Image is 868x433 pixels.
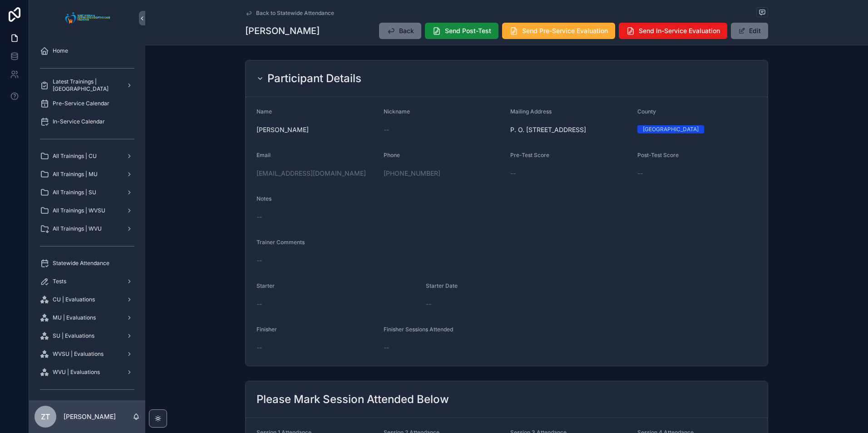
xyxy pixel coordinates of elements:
[256,169,366,178] a: [EMAIL_ADDRESS][DOMAIN_NAME]
[53,47,68,54] span: Home
[53,153,97,160] span: All Trainings | CU
[510,152,549,158] span: Pre-Test Score
[35,202,140,219] a: All Trainings | WVSU
[245,10,334,17] a: Back to Statewide Attendance
[256,326,277,333] span: Finisher
[35,77,140,93] a: Latest Trainings | [GEOGRAPHIC_DATA]
[256,300,262,309] span: --
[35,310,140,326] a: MU | Evaluations
[35,43,140,59] a: Home
[384,169,440,178] a: [PHONE_NUMBER]
[53,296,95,303] span: CU | Evaluations
[510,108,552,115] span: Mailing Address
[510,125,630,134] span: P. O. [STREET_ADDRESS]
[35,255,140,271] a: Statewide Attendance
[256,212,262,221] span: --
[384,326,453,333] span: Finisher Sessions Attended
[245,25,320,37] h1: [PERSON_NAME]
[256,108,272,115] span: Name
[256,343,262,352] span: --
[53,260,109,267] span: Statewide Attendance
[41,411,50,422] span: ZT
[53,118,105,125] span: In-Service Calendar
[384,343,389,352] span: --
[35,184,140,201] a: All Trainings | SU
[35,346,140,362] a: WVSU | Evaluations
[53,332,94,340] span: SU | Evaluations
[384,125,389,134] span: --
[522,26,608,35] span: Send Pre-Service Evaluation
[35,148,140,164] a: All Trainings | CU
[256,256,262,265] span: --
[35,273,140,290] a: Tests
[256,392,449,407] h2: Please Mark Session Attended Below
[53,314,96,321] span: MU | Evaluations
[445,26,491,35] span: Send Post-Test
[53,207,105,214] span: All Trainings | WVSU
[53,189,96,196] span: All Trainings | SU
[426,300,431,309] span: --
[53,278,66,285] span: Tests
[502,23,615,39] button: Send Pre-Service Evaluation
[256,125,376,134] span: [PERSON_NAME]
[29,36,145,400] div: scrollable content
[35,328,140,344] a: SU | Evaluations
[63,11,112,25] img: App logo
[256,152,271,158] span: Email
[53,350,104,358] span: WVSU | Evaluations
[53,78,119,93] span: Latest Trainings | [GEOGRAPHIC_DATA]
[637,108,656,115] span: County
[256,282,275,289] span: Starter
[731,23,768,39] button: Edit
[425,23,498,39] button: Send Post-Test
[35,166,140,182] a: All Trainings | MU
[35,221,140,237] a: All Trainings | WVU
[384,152,400,158] span: Phone
[637,169,643,178] span: --
[256,195,271,202] span: Notes
[426,282,458,289] span: Starter Date
[384,108,410,115] span: Nickname
[35,364,140,380] a: WVU | Evaluations
[53,225,102,232] span: All Trainings | WVU
[379,23,421,39] button: Back
[619,23,727,39] button: Send In-Service Evaluation
[510,169,516,178] span: --
[256,10,334,17] span: Back to Statewide Attendance
[639,26,720,35] span: Send In-Service Evaluation
[35,291,140,308] a: CU | Evaluations
[35,95,140,112] a: Pre-Service Calendar
[35,113,140,130] a: In-Service Calendar
[256,239,305,246] span: Trainer Comments
[64,412,116,421] p: [PERSON_NAME]
[399,26,414,35] span: Back
[53,171,98,178] span: All Trainings | MU
[643,125,699,133] div: [GEOGRAPHIC_DATA]
[637,152,679,158] span: Post-Test Score
[53,369,100,376] span: WVU | Evaluations
[53,100,109,107] span: Pre-Service Calendar
[267,71,361,86] h2: Participant Details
